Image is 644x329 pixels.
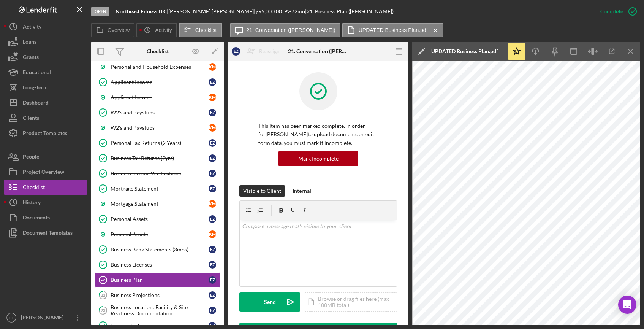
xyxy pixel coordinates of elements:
[95,257,220,272] a: Business LicensesEZ
[288,48,348,54] div: 21. Conversation ([PERSON_NAME])
[4,49,87,65] button: Grants
[23,65,51,82] div: Educational
[23,126,67,143] div: Product Templates
[95,166,220,181] a: Business Income VerificationsEZ
[618,296,636,314] div: Open Intercom Messenger
[23,19,41,36] div: Activity
[101,308,105,313] tspan: 23
[4,65,87,80] a: Educational
[195,27,217,33] label: Checklist
[95,272,220,288] a: Business PlanEZ
[95,227,220,242] a: Personal AssetsKM
[111,292,209,298] div: Business Projections
[209,63,216,71] div: K M
[95,59,220,75] a: Personal and Household ExpensesKM
[111,201,209,207] div: Mortgage Statement
[4,126,87,141] button: Product Templates
[209,94,216,101] div: K M
[4,149,87,164] a: People
[9,316,14,320] text: HF
[23,225,73,242] div: Document Templates
[23,80,48,97] div: Long-Term
[108,27,130,33] label: Overview
[293,185,311,197] div: Internal
[23,49,39,67] div: Grants
[209,291,216,299] div: E Z
[291,8,305,14] div: 72 mo
[4,34,87,49] button: Loans
[95,120,220,135] a: W2's and PaystubsKM
[95,105,220,120] a: W2's and PaystubsEZ
[284,8,291,14] div: 9 %
[111,231,209,237] div: Personal Assets
[111,110,209,116] div: W2's and Paystubs
[95,181,220,196] a: Mortgage StatementEZ
[111,304,209,316] div: Business Location: Facility & Site Readiness Documentation
[111,246,209,253] div: Business Bank Statements (3mos)
[111,277,209,283] div: Business Plan
[168,8,255,14] div: [PERSON_NAME] [PERSON_NAME] |
[147,48,169,54] div: Checklist
[209,276,216,284] div: E Z
[91,23,134,37] button: Overview
[155,27,172,33] label: Activity
[4,225,87,240] button: Document Templates
[136,23,177,37] button: Activity
[95,242,220,257] a: Business Bank Statements (3mos)EZ
[209,261,216,269] div: E Z
[247,27,335,33] label: 21. Conversation ([PERSON_NAME])
[23,164,64,181] div: Project Overview
[228,44,287,59] button: EZReassign
[95,288,220,303] a: 22Business ProjectionsEZ
[255,8,284,14] div: $95,000.00
[209,124,216,132] div: K M
[95,90,220,105] a: Applicant IncomeKM
[4,80,87,95] button: Long-Term
[209,139,216,147] div: E Z
[209,170,216,177] div: E Z
[209,230,216,238] div: K M
[232,47,240,56] div: E Z
[4,19,87,34] a: Activity
[111,170,209,176] div: Business Income Verifications
[23,210,50,227] div: Documents
[111,140,209,146] div: Personal Tax Returns (2 Years)
[305,8,394,14] div: | 21. Business Plan ([PERSON_NAME])
[600,4,623,19] div: Complete
[4,310,87,325] button: HF[PERSON_NAME]
[111,262,209,268] div: Business Licenses
[593,4,640,19] button: Complete
[264,292,276,312] div: Send
[4,110,87,126] button: Clients
[95,211,220,227] a: Personal AssetsEZ
[209,78,216,86] div: E Z
[23,110,39,127] div: Clients
[4,180,87,195] button: Checklist
[95,151,220,166] a: Business Tax Returns (2yrs)EZ
[342,23,443,37] button: UPDATED Business Plan.pdf
[111,94,209,100] div: Applicant Income
[209,185,216,192] div: E Z
[209,215,216,223] div: E Z
[4,195,87,210] button: History
[91,7,109,16] div: Open
[259,44,280,59] div: Reassign
[4,210,87,225] button: Documents
[116,8,167,14] b: Northeast Fitness LLC
[359,27,428,33] label: UPDATED Business Plan.pdf
[4,95,87,110] button: Dashboard
[116,8,168,14] div: |
[239,185,285,197] button: Visible to Client
[111,79,209,85] div: Applicant Income
[209,246,216,253] div: E Z
[209,200,216,208] div: K M
[111,186,209,192] div: Mortgage Statement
